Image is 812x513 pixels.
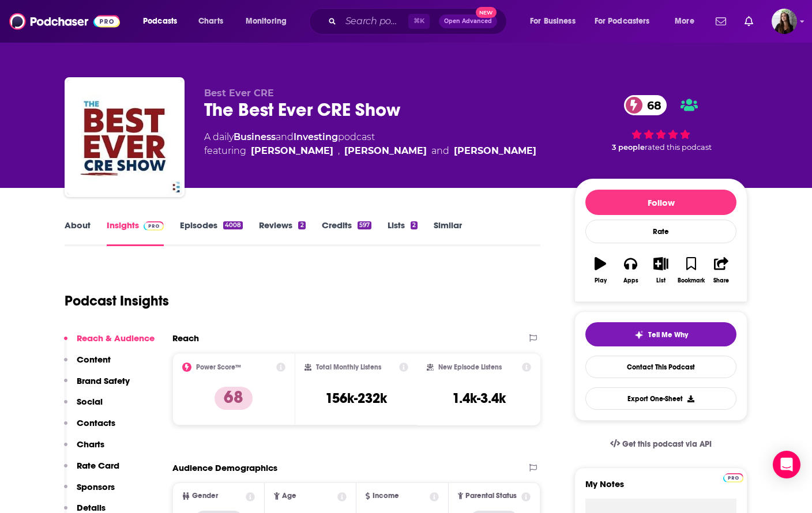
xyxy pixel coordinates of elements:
[740,12,758,31] a: Show notifications dropdown
[624,95,667,115] a: 68
[574,88,747,159] div: 68 3 peoplerated this podcast
[388,220,418,246] a: Lists2
[344,144,427,158] a: Joe Fairless
[215,387,253,410] p: 68
[585,356,736,378] a: Contact This Podcast
[65,220,91,246] a: About
[646,250,676,291] button: List
[587,12,667,31] button: open menu
[251,144,333,158] a: Ash Patel
[77,375,130,386] p: Brand Safety
[322,220,371,246] a: Credits597
[64,354,111,375] button: Content
[259,220,305,246] a: Reviews2
[723,473,743,482] img: Podchaser Pro
[282,492,296,500] span: Age
[476,7,497,18] span: New
[77,439,104,450] p: Charts
[77,481,115,492] p: Sponsors
[77,502,106,513] p: Details
[77,396,103,407] p: Social
[772,9,797,34] button: Show profile menu
[645,143,712,152] span: rated this podcast
[454,144,536,158] a: Travis Watts
[622,439,712,449] span: Get this podcast via API
[64,375,130,397] button: Brand Safety
[615,250,645,291] button: Apps
[316,363,381,371] h2: Total Monthly Listens
[77,460,119,471] p: Rate Card
[320,8,518,35] div: Search podcasts, credits, & more...
[678,277,705,284] div: Bookmark
[585,220,736,243] div: Rate
[656,277,666,284] div: List
[64,439,104,460] button: Charts
[192,492,218,500] span: Gender
[234,131,276,142] a: Business
[706,250,736,291] button: Share
[585,190,736,215] button: Follow
[595,277,607,284] div: Play
[341,12,408,31] input: Search podcasts, credits, & more...
[648,330,688,340] span: Tell Me Why
[675,13,694,29] span: More
[298,221,305,229] div: 2
[338,144,340,158] span: ,
[67,80,182,195] a: The Best Ever CRE Show
[431,144,449,158] span: and
[77,333,155,344] p: Reach & Audience
[373,492,399,500] span: Income
[530,13,576,29] span: For Business
[172,333,199,344] h2: Reach
[135,12,192,31] button: open menu
[434,220,462,246] a: Similar
[773,451,800,478] div: Open Intercom Messenger
[246,13,287,29] span: Monitoring
[585,322,736,346] button: tell me why sparkleTell Me Why
[711,12,731,31] a: Show notifications dropdown
[143,13,177,29] span: Podcasts
[144,221,164,231] img: Podchaser Pro
[223,221,243,229] div: 4008
[77,354,111,365] p: Content
[438,363,502,371] h2: New Episode Listens
[713,277,729,284] div: Share
[64,396,103,417] button: Social
[204,130,536,158] div: A daily podcast
[65,292,169,310] h1: Podcast Insights
[465,492,517,500] span: Parental Status
[196,363,241,371] h2: Power Score™
[723,471,743,482] a: Pro website
[180,220,243,246] a: Episodes4008
[444,18,492,24] span: Open Advanced
[623,277,638,284] div: Apps
[64,417,115,439] button: Contacts
[411,221,418,229] div: 2
[276,131,294,142] span: and
[636,95,667,115] span: 68
[585,478,736,499] label: My Notes
[522,12,590,31] button: open menu
[585,250,615,291] button: Play
[172,462,277,473] h2: Audience Demographics
[772,9,797,34] span: Logged in as bnmartinn
[64,333,155,354] button: Reach & Audience
[595,13,650,29] span: For Podcasters
[612,143,645,152] span: 3 people
[77,417,115,428] p: Contacts
[676,250,706,291] button: Bookmark
[238,12,302,31] button: open menu
[601,430,721,458] a: Get this podcast via API
[198,13,223,29] span: Charts
[408,14,430,29] span: ⌘ K
[9,10,120,32] img: Podchaser - Follow, Share and Rate Podcasts
[204,88,274,99] span: Best Ever CRE
[64,481,115,503] button: Sponsors
[772,9,797,34] img: User Profile
[191,12,230,31] a: Charts
[64,460,119,481] button: Rate Card
[358,221,371,229] div: 597
[585,387,736,410] button: Export One-Sheet
[325,390,387,407] h3: 156k-232k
